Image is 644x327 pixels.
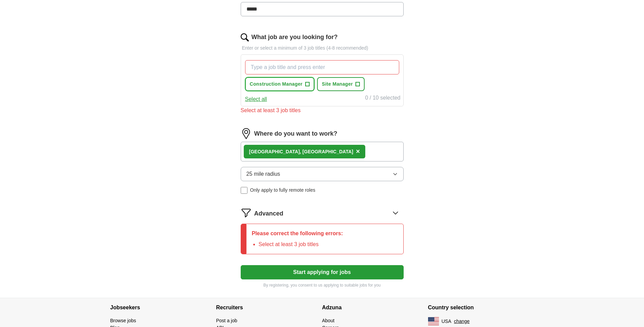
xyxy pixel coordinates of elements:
span: Construction Manager [250,81,303,88]
input: Type a job title and press enter [245,60,399,74]
div: [GEOGRAPHIC_DATA], [GEOGRAPHIC_DATA] [249,148,353,155]
li: Select at least 3 job titles [259,240,343,248]
p: Please correct the following errors: [252,229,343,238]
a: About [322,318,335,323]
button: Select all [245,95,267,103]
button: change [454,318,470,325]
span: Site Manager [322,81,353,88]
img: US flag [428,317,439,325]
p: By registering, you consent to us applying to suitable jobs for you [241,282,404,288]
span: Advanced [254,209,283,218]
button: Construction Manager [245,77,315,91]
a: Post a job [216,318,237,323]
div: 0 / 10 selected [365,94,400,103]
button: × [356,147,360,157]
div: Select at least 3 job titles [241,106,404,115]
p: Enter or select a minimum of 3 job titles (4-8 recommended) [241,45,404,52]
button: 25 mile radius [241,167,404,181]
span: Only apply to fully remote roles [250,187,315,194]
img: search.png [241,33,249,41]
img: filter [241,207,252,218]
img: location.png [241,128,252,139]
a: Browse jobs [110,318,136,323]
span: USA [442,318,452,325]
button: Start applying for jobs [241,265,404,279]
label: What job are you looking for? [252,33,338,42]
button: Site Manager [317,77,365,91]
input: Only apply to fully remote roles [241,187,247,194]
span: 25 mile radius [246,170,280,178]
h4: Country selection [428,298,534,317]
span: × [356,148,360,155]
label: Where do you want to work? [254,129,337,138]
